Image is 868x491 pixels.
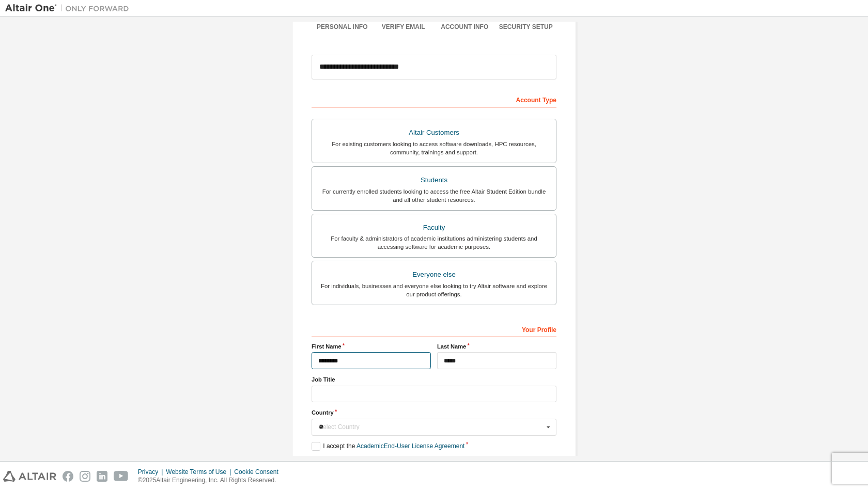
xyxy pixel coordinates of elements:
div: Cookie Consent [234,468,284,476]
img: instagram.svg [80,471,90,482]
div: For currently enrolled students looking to access the free Altair Student Edition bundle and all ... [318,187,550,204]
label: Country [312,408,556,417]
a: Academic End-User License Agreement [357,442,464,450]
div: For individuals, businesses and everyone else looking to try Altair software and explore our prod... [318,282,550,298]
label: Job Title [312,375,556,384]
label: First Name [312,342,431,351]
img: linkedin.svg [97,471,107,482]
div: Everyone else [318,267,550,282]
div: Website Terms of Use [166,468,234,476]
div: For existing customers looking to access software downloads, HPC resources, community, trainings ... [318,140,550,156]
img: altair_logo.svg [3,471,56,482]
div: Altair Customers [318,125,550,140]
label: Last Name [437,342,556,351]
div: Verify Email [373,23,435,31]
div: Account Info [434,23,495,31]
div: Account Type [312,91,556,107]
div: Faculty [318,220,550,235]
div: Privacy [138,468,166,476]
p: © 2025 Altair Engineering, Inc. All Rights Reserved. [138,476,285,485]
img: youtube.svg [114,471,129,482]
img: facebook.svg [63,471,73,482]
div: Your Profile [312,321,556,337]
div: For faculty & administrators of academic institutions administering students and accessing softwa... [318,234,550,251]
div: Personal Info [312,23,373,31]
div: Select Country [319,424,544,430]
label: I accept the [312,442,464,451]
img: Altair One [5,3,134,13]
div: Students [318,173,550,187]
div: Security Setup [495,23,557,31]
